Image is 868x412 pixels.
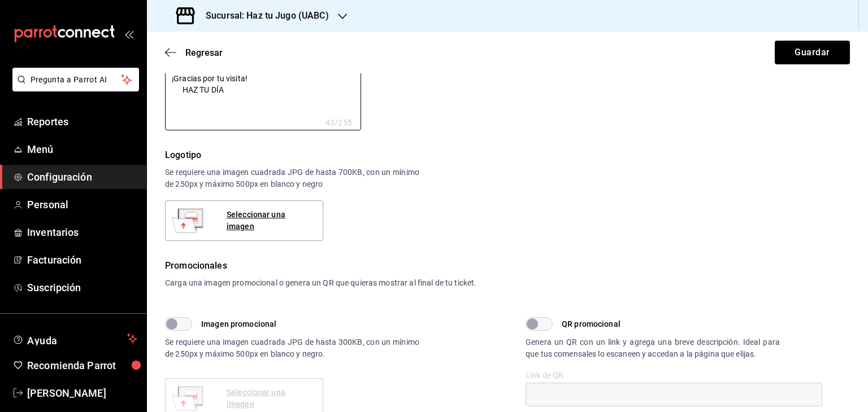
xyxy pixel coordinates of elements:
[27,280,137,295] span: Suscripción
[165,166,419,190] div: Se requiere una imagen cuadrada JPG de hasta 700KB, con un mínimo de 250px y máximo 500px en blan...
[27,385,137,401] span: [PERSON_NAME]
[165,259,850,273] div: Promocionales
[227,209,314,233] div: Seleccionar una imagen
[325,117,352,128] div: 43 /255
[775,41,850,64] button: Guardar
[165,148,850,162] div: Logotipo
[124,29,133,38] button: open_drawer_menu
[165,277,850,289] div: Carga una imagen promocional o genera un QR que quieras mostrar al final de tu ticket.
[8,82,139,94] a: Pregunta a Parrot AI
[165,47,223,58] button: Regresar
[31,74,121,86] span: Pregunta a Parrot AI
[201,318,276,330] span: Imagen promocional
[27,252,137,268] span: Facturación
[27,358,137,373] span: Recomienda Parrot
[27,332,123,345] span: Ayuda
[170,203,206,239] img: Preview
[526,371,822,379] label: Link de QR
[12,68,139,91] button: Pregunta a Parrot AI
[227,387,314,410] div: Seleccionar una imagen
[165,336,419,360] div: Se requiere una imagen cuadrada JPG de hasta 300KB, con un mínimo de 250px y máximo 500px en blan...
[27,197,137,212] span: Personal
[27,114,137,129] span: Reportes
[27,169,137,185] span: Configuración
[185,47,223,58] span: Regresar
[526,336,780,360] div: Genera un QR con un link y agrega una breve descripción. Ideal para que tus comensales lo escanee...
[27,225,137,240] span: Inventarios
[197,9,329,23] h3: Sucursal: Haz tu Jugo (UABC)
[562,318,620,330] span: QR promocional
[27,142,137,157] span: Menú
